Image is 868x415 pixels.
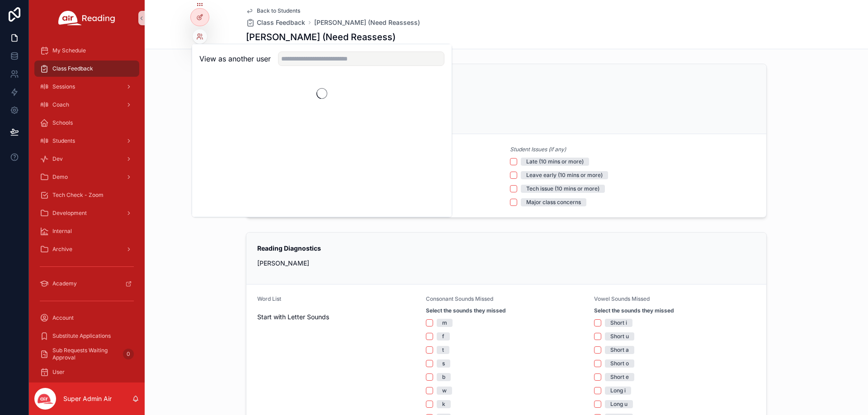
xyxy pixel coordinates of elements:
span: My Schedule [52,47,86,54]
a: Internal [34,223,139,239]
div: scrollable content [29,36,145,382]
div: w [442,387,447,395]
div: Short i [610,319,627,327]
div: Long u [610,400,627,408]
a: Coach [34,97,139,113]
div: 0 [123,349,134,359]
span: Academy [52,280,77,287]
a: Sessions [34,79,139,95]
em: Student Issues (if any) [510,146,566,153]
div: f [442,332,444,340]
a: Class Feedback [34,61,139,77]
span: Consonant Sounds Missed [426,295,493,302]
span: Start with Letter Sounds [257,312,419,322]
a: Sub Requests Waiting Approval0 [34,346,139,362]
div: t [442,346,444,354]
span: Demo [52,173,68,181]
span: Back to Students [257,7,300,14]
span: User [52,368,65,376]
span: Internal [52,228,72,235]
span: Archive [52,246,72,253]
span: Class Feedback [52,65,93,72]
a: Class Feedback [246,18,305,27]
span: Schools [52,119,73,126]
h1: [PERSON_NAME] (Need Reassess) [246,31,396,43]
span: Development [52,210,87,217]
p: [DATE] 12:50-1:20 pm | Kickoff w/ Makeup Diagnostic - 2 [257,108,755,117]
a: Development [34,205,139,221]
span: Word List [257,295,281,302]
img: App logo [58,11,115,25]
div: Short o [610,359,629,368]
a: Archive [34,241,139,257]
div: k [442,400,445,408]
div: Short u [610,332,629,340]
span: Substitute Applications [52,332,111,340]
a: Demo [34,169,139,185]
div: Short e [610,373,629,381]
span: Tech Check - Zoom [52,191,104,199]
a: Dev [34,151,139,167]
div: b [442,373,445,381]
span: Class Feedback [257,18,305,27]
div: Short a [610,346,629,354]
a: User [34,364,139,380]
div: Leave early (10 mins or more) [526,171,603,179]
div: Tech issue (10 mins or more) [526,185,599,193]
span: Vowel Sounds Missed [594,295,650,302]
a: My Schedule [34,42,139,59]
a: [PERSON_NAME] (Need Reassess) [314,18,420,27]
strong: Reading Diagnostics [257,244,321,252]
span: Coach [52,101,69,108]
a: Account [34,310,139,326]
strong: Select the sounds they missed [426,307,506,314]
p: [PERSON_NAME] [257,258,755,268]
a: Academy [34,275,139,292]
a: Back to Students [246,7,300,14]
a: Students [34,133,139,149]
span: Students [52,137,75,145]
div: Long i [610,387,626,395]
div: Late (10 mins or more) [526,158,584,166]
h2: View as another user [199,53,271,64]
div: s [442,359,445,368]
span: Sub Requests Waiting Approval [52,347,119,361]
span: Sessions [52,83,75,90]
strong: Select the sounds they missed [594,307,674,314]
div: Major class concerns [526,198,581,206]
a: Tech Check - Zoom [34,187,139,203]
div: m [442,319,447,327]
span: Account [52,314,74,322]
span: Dev [52,155,63,163]
a: Substitute Applications [34,328,139,344]
p: Super Admin Air [63,394,112,403]
a: Schools [34,115,139,131]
